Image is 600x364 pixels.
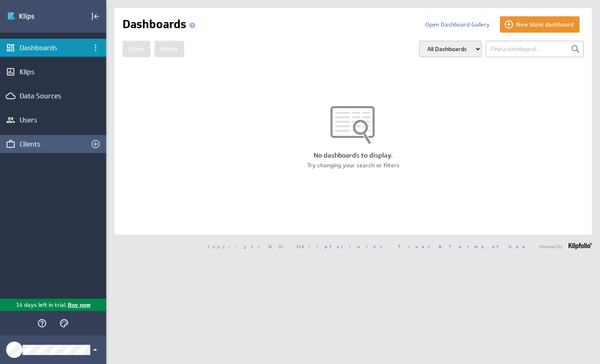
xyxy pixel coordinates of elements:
div: Collapse [89,9,103,23]
p: Buy now [67,301,91,309]
span: Powered by [539,244,562,249]
button: New blank dashboard [500,16,580,33]
input: Find a dashboard... [486,41,584,57]
button: Share [123,41,150,57]
div: Create a client [89,137,103,151]
div: No dashboards to display. [114,151,592,160]
div: Help [35,316,49,330]
button: Delete [154,41,184,57]
svg: Themes [59,318,69,328]
div: Dashboards [20,43,87,52]
span: Copyright © 2025 [208,244,390,249]
div: Clients [20,140,87,149]
button: Open Dashboard Gallery [419,16,496,33]
a: Trust & Terms of Use [398,244,531,249]
a: Klipfolio Inc. [302,244,390,249]
div: Go to Dashboards [7,10,64,23]
div: Data Sources [20,91,87,100]
img: Klipfolio klips logo [7,10,64,23]
p: 14 days left in trial. [16,301,67,309]
div: Try changing your search or filters [114,161,592,169]
div: Users [20,115,87,124]
img: logo-footer.png [569,243,592,249]
div: Themes [57,316,71,330]
div: Klips [20,67,87,76]
h1: Dashboards [123,16,199,33]
div: Dashboard menu [89,41,103,55]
